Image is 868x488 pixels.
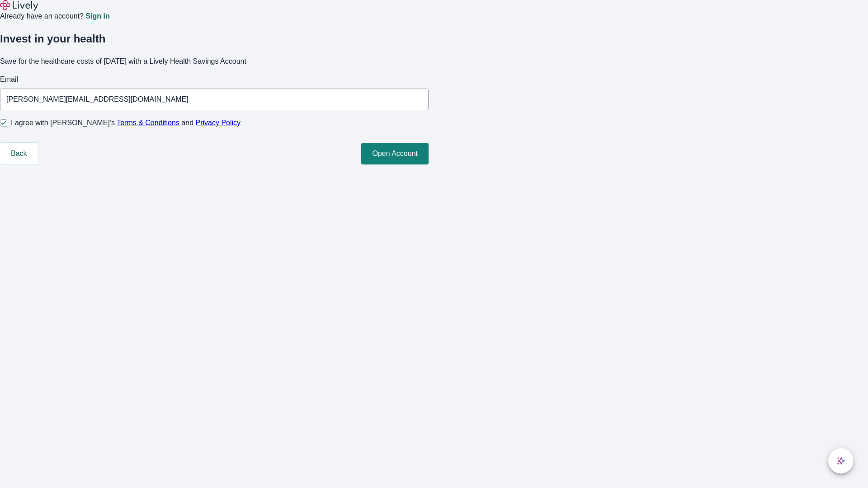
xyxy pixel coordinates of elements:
button: chat [828,448,854,474]
a: Privacy Policy [196,119,241,127]
a: Sign in [85,13,109,20]
a: Terms & Conditions [117,119,179,127]
button: Open Account [361,143,429,164]
span: I agree with [PERSON_NAME]’s and [11,117,241,128]
svg: Lively AI Assistant [836,456,845,465]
